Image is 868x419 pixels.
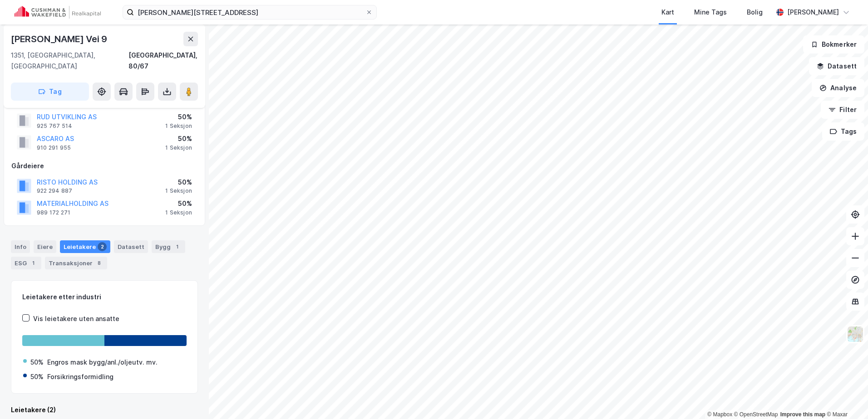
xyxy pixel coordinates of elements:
[787,7,839,18] div: [PERSON_NAME]
[37,122,72,130] div: 925 767 514
[165,198,192,209] div: 50%
[165,187,192,195] div: 1 Seksjon
[661,7,674,18] div: Kart
[134,5,365,19] input: Søk på adresse, matrikkel, gårdeiere, leietakere eller personer
[165,112,192,122] div: 50%
[11,83,89,101] button: Tag
[33,313,119,324] div: Vis leietakere uten ansatte
[30,357,44,368] div: 50%
[165,122,192,130] div: 1 Seksjon
[11,240,30,253] div: Info
[822,122,864,141] button: Tags
[812,79,864,97] button: Analyse
[11,32,109,46] div: [PERSON_NAME] Vei 9
[809,57,864,75] button: Datasett
[11,257,41,269] div: ESG
[152,240,185,253] div: Bygg
[15,6,101,19] img: cushman-wakefield-realkapital-logo.202ea83816669bd177139c58696a8fa1.svg
[823,375,868,419] iframe: Chat Widget
[165,133,192,144] div: 50%
[30,371,44,382] div: 50%
[823,375,868,419] div: Kontrollprogram for chat
[114,240,148,253] div: Datasett
[165,177,192,188] div: 50%
[11,161,197,171] div: Gårdeiere
[821,101,864,119] button: Filter
[37,144,71,151] div: 910 291 955
[780,411,825,418] a: Improve this map
[165,209,192,216] div: 1 Seksjon
[803,35,864,54] button: Bokmerker
[60,240,110,253] div: Leietakere
[707,411,732,418] a: Mapbox
[34,240,56,253] div: Eiere
[747,7,763,18] div: Bolig
[11,404,198,415] div: Leietakere (2)
[22,292,187,302] div: Leietakere etter industri
[94,258,104,268] div: 8
[29,258,38,268] div: 1
[37,209,70,216] div: 989 172 271
[734,411,778,418] a: OpenStreetMap
[694,7,727,18] div: Mine Tags
[128,50,198,72] div: [GEOGRAPHIC_DATA], 80/67
[45,257,107,269] div: Transaksjoner
[165,144,192,151] div: 1 Seksjon
[47,371,113,382] div: Forsikringsformidling
[173,242,182,251] div: 1
[37,187,72,195] div: 922 294 887
[98,242,107,251] div: 2
[11,50,128,72] div: 1351, [GEOGRAPHIC_DATA], [GEOGRAPHIC_DATA]
[847,326,864,343] img: Z
[47,357,158,368] div: Engros mask bygg/anl./oljeutv. mv.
